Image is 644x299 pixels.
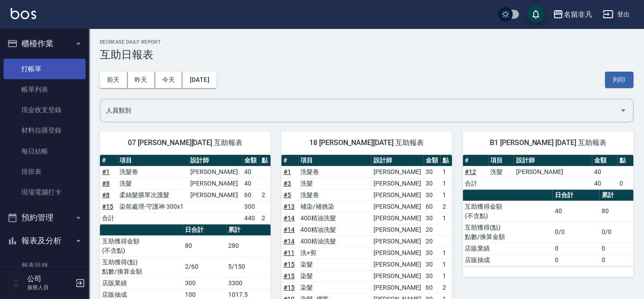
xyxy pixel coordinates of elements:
h3: 互助日報表 [100,48,633,61]
td: 0 [552,242,599,254]
td: 60 [423,282,440,293]
td: 30 [423,166,440,178]
a: 每日結帳 [4,141,86,162]
td: [PERSON_NAME] [371,201,423,212]
td: 5/150 [226,256,271,277]
td: 店販業績 [463,242,552,254]
th: 累計 [599,190,633,201]
a: 排班表 [4,162,86,182]
th: # [281,155,298,166]
td: [PERSON_NAME] [371,189,423,201]
button: 前天 [100,72,127,88]
td: 40 [552,201,599,222]
td: 400精油洗髮 [298,235,371,247]
a: 報表目錄 [4,255,86,276]
td: 60 [423,201,440,212]
td: 20 [423,235,440,247]
td: 1 [440,259,452,270]
th: 點 [440,155,452,166]
th: 金額 [242,155,259,166]
td: [PERSON_NAME] [371,178,423,189]
td: 0 [552,254,599,266]
td: 洗髮卷 [298,189,371,201]
td: 洗髮 [488,166,513,178]
th: 日合計 [552,190,599,201]
td: 80 [599,201,633,222]
td: 互助獲得金額 (不含點) [463,201,552,222]
td: 0/0 [599,222,633,242]
td: [PERSON_NAME] [371,166,423,178]
td: 1 [440,189,452,201]
td: 互助獲得(點) 點數/換算金額 [463,222,552,242]
td: [PERSON_NAME] [188,166,242,178]
a: #1 [283,168,291,175]
p: 服務人員 [27,283,73,291]
th: 日合計 [183,224,226,236]
td: 0 [599,254,633,266]
a: #15 [283,284,295,291]
th: 項目 [298,155,371,166]
th: # [100,155,117,166]
table: a dense table [100,155,271,224]
td: [PERSON_NAME] [371,270,423,282]
img: Logo [11,8,36,19]
td: 1 [440,270,452,282]
th: 項目 [488,155,513,166]
td: 互助獲得(點) 點數/換算金額 [100,256,183,277]
h2: Decrease Daily Report [100,39,633,45]
th: 點 [259,155,271,166]
td: 染前處理-守護神 300x1 [117,201,188,212]
a: #15 [283,261,295,268]
td: 400精油洗髮 [298,224,371,235]
th: 累計 [226,224,271,236]
a: 帳單列表 [4,79,86,100]
td: 40 [592,166,617,178]
td: [PERSON_NAME] [371,247,423,259]
td: 30 [423,270,440,282]
td: 30 [423,189,440,201]
td: 染髮 [298,270,371,282]
button: 昨天 [127,72,155,88]
td: 1 [440,166,452,178]
td: 1 [440,247,452,259]
td: 0 [617,178,633,189]
td: 60 [242,189,259,201]
a: #5 [283,191,291,198]
th: 設計師 [188,155,242,166]
a: 現場電腦打卡 [4,182,86,202]
td: 30 [423,178,440,189]
button: save [527,5,545,23]
button: 名留非凡 [549,5,595,24]
button: 預約管理 [4,206,86,229]
th: 項目 [117,155,188,166]
td: [PERSON_NAME] [371,224,423,235]
td: 2 [259,189,271,201]
td: [PERSON_NAME] [371,282,423,293]
a: #14 [283,226,295,233]
td: 0 [599,242,633,254]
td: 柔絲髮膜單次護髮 [117,189,188,201]
td: 400精油洗髮 [298,212,371,224]
td: 30 [423,212,440,224]
a: #1 [102,168,110,175]
span: 07 [PERSON_NAME][DATE] 互助報表 [111,138,260,147]
th: 設計師 [513,155,591,166]
a: #3 [283,180,291,187]
td: 1 [440,212,452,224]
span: 18 [PERSON_NAME][DATE] 互助報表 [292,138,441,147]
table: a dense table [463,155,633,190]
td: 0/0 [552,222,599,242]
td: [PERSON_NAME] [188,178,242,189]
th: 金額 [423,155,440,166]
a: #11 [283,249,295,256]
td: 280 [226,235,271,256]
a: #15 [283,272,295,279]
td: 洗髮 [298,178,371,189]
td: 店販業績 [100,277,183,289]
td: 40 [242,178,259,189]
td: 互助獲得金額 (不含點) [100,235,183,256]
button: 櫃檯作業 [4,32,86,55]
td: 1 [440,178,452,189]
a: #14 [283,214,295,222]
button: Open [616,103,630,117]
